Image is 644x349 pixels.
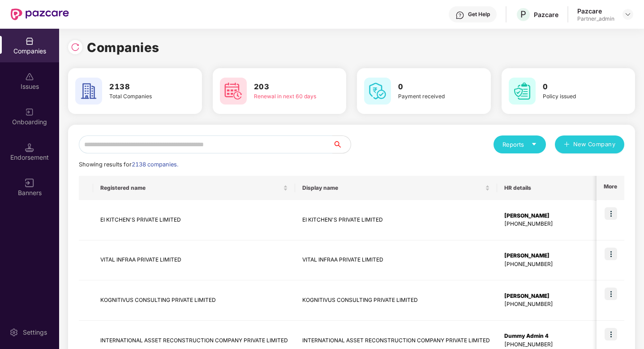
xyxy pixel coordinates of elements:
[302,184,483,192] span: Display name
[605,288,617,300] img: icon
[504,260,596,269] div: [PHONE_NUMBER]
[254,92,321,101] div: Renewal in next 60 days
[573,140,616,149] span: New Company
[398,92,465,101] div: Payment received
[332,141,351,148] span: search
[534,10,558,19] div: Pazcare
[71,43,80,52] img: svg+xml;base64,PHN2ZyBpZD0iUmVsb2FkLTMyeDMyIiB4bWxucz0iaHR0cDovL3d3dy53My5vcmcvMjAwMC9zdmciIHdpZH...
[504,252,596,260] div: [PERSON_NAME]
[504,332,596,340] div: Dummy Admin 4
[605,328,617,340] img: icon
[132,161,178,168] span: 2138 companies.
[109,92,176,101] div: Total Companies
[504,212,596,220] div: [PERSON_NAME]
[9,328,18,337] img: svg+xml;base64,PHN2ZyBpZD0iU2V0dGluZy0yMHgyMCIgeG1sbnM9Imh0dHA6Ly93d3cudzMub3JnLzIwMDAvc3ZnIiB3aW...
[11,9,69,20] img: New Pazcare Logo
[93,176,295,200] th: Registered name
[502,140,537,149] div: Reports
[25,179,34,188] img: svg+xml;base64,PHN2ZyB3aWR0aD0iMTYiIGhlaWdodD0iMTYiIHZpZXdCb3g9IjAgMCAxNiAxNiIgZmlsbD0ibm9uZSIgeG...
[543,81,610,93] h3: 0
[504,220,596,228] div: [PHONE_NUMBER]
[332,135,351,153] button: search
[100,184,281,192] span: Registered name
[93,280,295,321] td: KOGNITIVUS CONSULTING PRIVATE LIMITED
[531,141,537,147] span: caret-down
[93,240,295,281] td: VITAL INFRAA PRIVATE LIMITED
[364,78,391,105] img: svg+xml;base64,PHN2ZyB4bWxucz0iaHR0cDovL3d3dy53My5vcmcvMjAwMC9zdmciIHdpZHRoPSI2MCIgaGVpZ2h0PSI2MC...
[520,9,526,20] span: P
[93,200,295,240] td: EI KITCHEN'S PRIVATE LIMITED
[25,108,34,117] img: svg+xml;base64,PHN2ZyB3aWR0aD0iMjAiIGhlaWdodD0iMjAiIHZpZXdCb3g9IjAgMCAyMCAyMCIgZmlsbD0ibm9uZSIgeG...
[254,81,321,93] h3: 203
[504,340,596,349] div: [PHONE_NUMBER]
[25,143,34,152] img: svg+xml;base64,PHN2ZyB3aWR0aD0iMTQuNSIgaGVpZ2h0PSIxNC41IiB2aWV3Qm94PSIwIDAgMTYgMTYiIGZpbGw9Im5vbm...
[564,141,570,148] span: plus
[504,292,596,301] div: [PERSON_NAME]
[20,328,50,337] div: Settings
[109,81,176,93] h3: 2138
[87,38,159,57] h1: Companies
[497,176,603,200] th: HR details
[295,240,497,281] td: VITAL INFRAA PRIVATE LIMITED
[220,78,247,105] img: svg+xml;base64,PHN2ZyB4bWxucz0iaHR0cDovL3d3dy53My5vcmcvMjAwMC9zdmciIHdpZHRoPSI2MCIgaGVpZ2h0PSI2MC...
[25,37,34,46] img: svg+xml;base64,PHN2ZyBpZD0iQ29tcGFuaWVzIiB4bWxucz0iaHR0cDovL3d3dy53My5vcmcvMjAwMC9zdmciIHdpZHRoPS...
[555,135,624,153] button: plusNew Company
[295,200,497,240] td: EI KITCHEN'S PRIVATE LIMITED
[79,161,178,168] span: Showing results for
[468,11,490,18] div: Get Help
[504,300,596,309] div: [PHONE_NUMBER]
[577,7,614,15] div: Pazcare
[455,11,464,20] img: svg+xml;base64,PHN2ZyBpZD0iSGVscC0zMngzMiIgeG1sbnM9Imh0dHA6Ly93d3cudzMub3JnLzIwMDAvc3ZnIiB3aWR0aD...
[295,280,497,321] td: KOGNITIVUS CONSULTING PRIVATE LIMITED
[597,176,624,200] th: More
[398,81,465,93] h3: 0
[295,176,497,200] th: Display name
[605,207,617,220] img: icon
[624,11,631,18] img: svg+xml;base64,PHN2ZyBpZD0iRHJvcGRvd24tMzJ4MzIiIHhtbG5zPSJodHRwOi8vd3d3LnczLm9yZy8yMDAwL3N2ZyIgd2...
[577,15,614,22] div: Partner_admin
[605,248,617,260] img: icon
[75,78,102,105] img: svg+xml;base64,PHN2ZyB4bWxucz0iaHR0cDovL3d3dy53My5vcmcvMjAwMC9zdmciIHdpZHRoPSI2MCIgaGVpZ2h0PSI2MC...
[509,78,536,105] img: svg+xml;base64,PHN2ZyB4bWxucz0iaHR0cDovL3d3dy53My5vcmcvMjAwMC9zdmciIHdpZHRoPSI2MCIgaGVpZ2h0PSI2MC...
[543,92,610,101] div: Policy issued
[25,72,34,81] img: svg+xml;base64,PHN2ZyBpZD0iSXNzdWVzX2Rpc2FibGVkIiB4bWxucz0iaHR0cDovL3d3dy53My5vcmcvMjAwMC9zdmciIH...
